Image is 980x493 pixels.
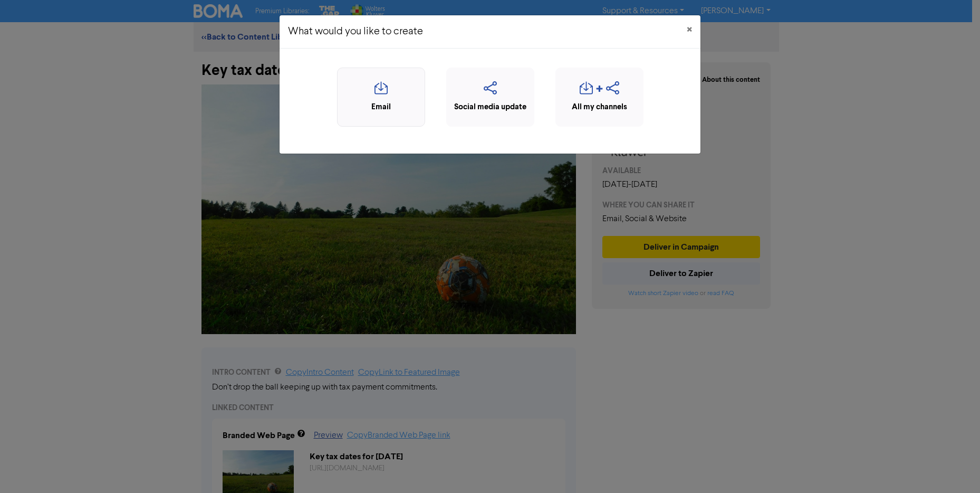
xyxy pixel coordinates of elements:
[678,15,700,45] button: Close
[288,24,423,40] h5: What would you like to create
[927,442,980,493] iframe: Chat Widget
[687,22,692,38] span: ×
[343,101,419,113] div: Email
[452,101,529,113] div: Social media update
[561,101,638,113] div: All my channels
